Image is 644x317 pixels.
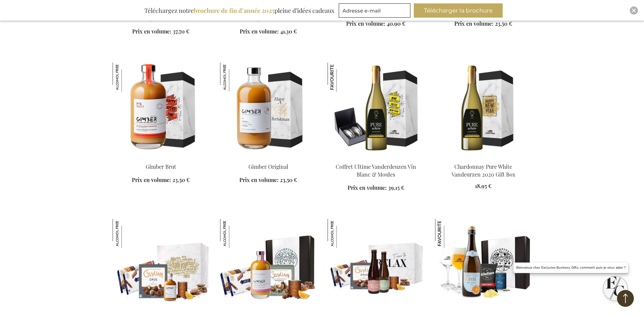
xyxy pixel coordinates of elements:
[452,163,515,178] a: Chardonnay Pure White Vandeurzen 2020 Gift Box
[113,63,209,157] img: Gimber Brut
[328,219,357,248] img: Feliz Sparkling 0% Sweet Indulgence Set
[348,184,404,192] a: Prix en volume: 39,15 €
[113,219,142,248] img: Set Gimber Sweet Indulgence
[248,163,288,170] a: Gimber Original
[348,184,387,191] span: Prix en volume:
[336,163,416,178] a: Coffret Ultime Vanderdeuzen Vin Blanc & Moules
[339,3,412,20] form: marketing offers and promotions
[194,6,275,15] b: brochure de fin d’année 2025
[132,28,171,35] span: Prix en volume:
[173,28,189,35] span: 37,70 €
[113,219,209,314] img: Gimber Sweet Indulgence Set
[328,63,357,92] img: Coffret Ultime Vanderdeuzen Vin Blanc & Moules
[475,182,492,189] span: 18,95 €
[328,63,424,157] img: Ultimate Vandeurzen White Wine & Mussel Pairing Box
[346,20,405,28] a: Prix en volume: 40,90 €
[414,3,503,18] button: Télécharger la brochure
[328,155,424,161] a: Ultimate Vandeurzen White Wine & Mussel Pairing Box Coffret Ultime Vanderdeuzen Vin Blanc & Moules
[454,20,494,27] span: Prix en volume:
[630,6,638,15] div: Close
[495,20,512,27] span: 23,50 €
[339,3,410,18] input: Adresse e-mail
[346,20,385,27] span: Prix en volume:
[632,8,636,13] img: Close
[435,219,464,248] img: Dame Jeanne Coffret Apéro Bière Brutes Avec Verres Personnalisés
[435,155,532,161] a: Chardonnay Pure White Vandeurzen 2018 Gift Box
[388,184,404,191] span: 39,15 €
[220,219,249,248] img: Set Cadeau Gimber Sweet & Chocolate
[220,63,249,92] img: Gimber Original
[220,219,317,314] img: Set Cadeau Gimber Sweet & Chocolate
[220,63,317,157] img: Gimber Original
[435,63,532,157] img: Chardonnay Pure White Vandeurzen 2018 Gift Box
[435,219,532,314] img: Dame Jeanne Champagne Beer Apéro Box With Personalised Glasses
[454,20,512,28] a: Prix en volume: 23,50 €
[240,28,297,36] a: Prix en volume: 41,30 €
[240,28,279,35] span: Prix en volume:
[328,219,424,314] img: Feliz Sparkling 0% Sweet Indulgence Set
[280,176,297,183] span: 23,50 €
[239,176,279,183] span: Prix en volume:
[220,155,317,161] a: Gimber Original Gimber Original
[387,20,405,27] span: 40,90 €
[113,63,142,92] img: Gimber Brut
[280,28,297,35] span: 41,30 €
[132,28,189,36] a: Prix en volume: 37,70 €
[239,176,297,184] a: Prix en volume: 23,50 €
[141,3,337,18] div: Téléchargez notre pleine d’idées cadeaux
